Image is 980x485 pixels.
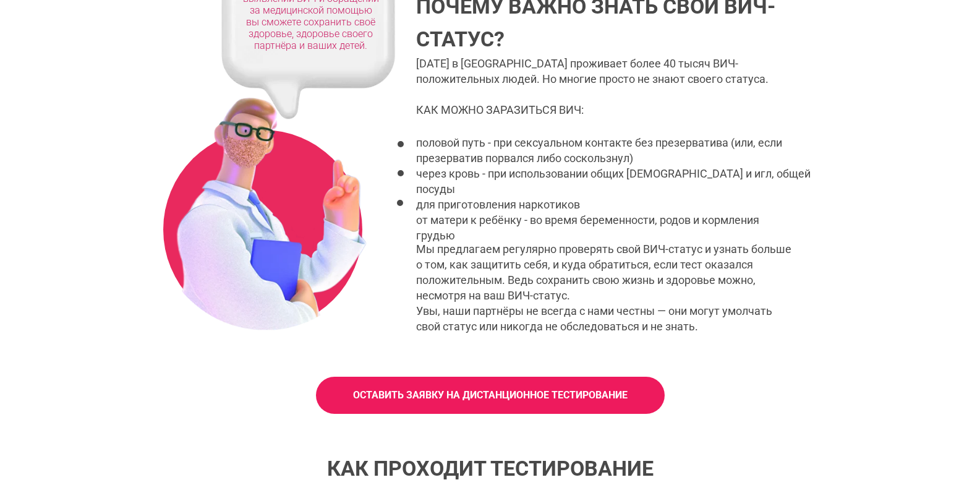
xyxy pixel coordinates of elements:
[316,377,665,414] a: ОСТАВИТЬ ЗАЯВКУ НА ДИСТАНЦИОННОЕ ТЕСТИРОВАНИЕ
[416,56,812,334] div: [DATE] в [GEOGRAPHIC_DATA] проживает более 40 тысяч ВИЧ-положительных людей. Но многие просто не ...
[353,388,628,402] span: ОСТАВИТЬ ЗАЯВКУ НА ДИСТАНЦИОННОЕ ТЕСТИРОВАНИЕ
[416,104,812,274] div: половой путь - при сексуальном контакте без презерватива (или, если презерватив порвался либо сос...
[327,456,654,481] strong: КАК ПРОХОДИТ ТЕСТИРОВАНИЕ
